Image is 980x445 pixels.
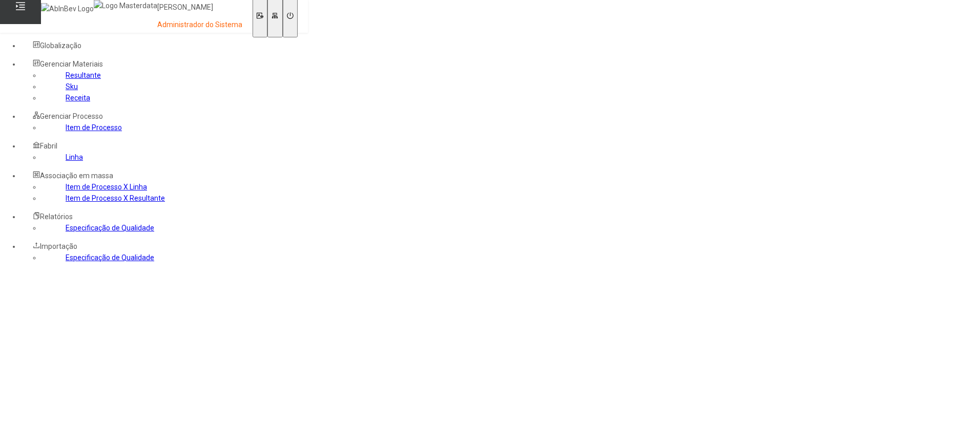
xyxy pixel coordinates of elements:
a: Receita [66,94,90,102]
a: Item de Processo X Resultante [66,194,165,202]
a: Item de Processo [66,123,122,132]
a: Linha [66,153,83,161]
span: Associação em massa [40,172,113,180]
p: [PERSON_NAME] [157,3,242,13]
span: Globalização [40,41,81,50]
a: Item de Processo X Linha [66,183,147,191]
a: Sku [66,82,78,91]
span: Relatórios [40,213,73,221]
span: Gerenciar Materiais [40,60,103,68]
img: AbInBev Logo [41,3,94,14]
a: Especificação de Qualidade [66,224,154,232]
span: Fabril [40,142,57,150]
span: Gerenciar Processo [40,112,103,120]
a: Resultante [66,71,101,79]
a: Especificação de Qualidade [66,253,154,262]
p: Administrador do Sistema [157,20,242,30]
span: Importação [40,242,77,250]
